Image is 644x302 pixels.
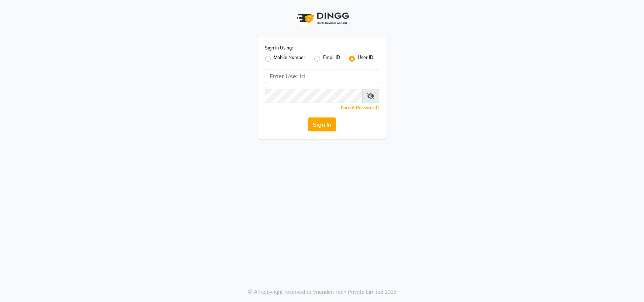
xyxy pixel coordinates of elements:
[323,54,340,63] label: Email ID
[358,54,373,63] label: User ID
[265,89,363,103] input: Username
[274,54,305,63] label: Mobile Number
[292,7,352,29] img: logo1.svg
[265,45,293,51] label: Sign In Using:
[341,105,379,110] a: Forgot Password?
[265,69,379,83] input: Username
[308,117,336,131] button: Sign In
